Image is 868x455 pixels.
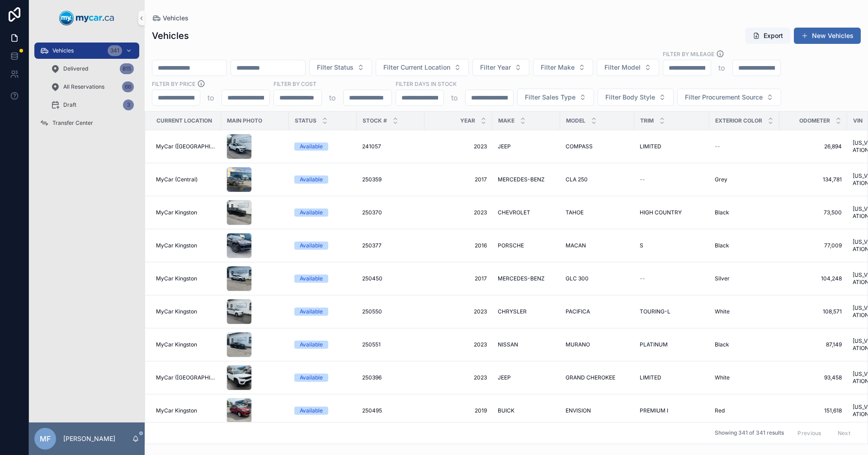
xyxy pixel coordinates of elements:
[300,407,323,415] div: Available
[52,47,74,54] span: Vehicles
[362,209,382,216] span: 250370
[566,374,629,381] a: GRAND CHEROKEE
[156,242,197,249] span: MyCar Kingston
[295,117,316,124] span: Status
[123,100,134,110] div: 3
[156,143,216,150] a: MyCar ([GEOGRAPHIC_DATA])
[362,176,419,183] a: 250359
[52,119,93,127] span: Transfer Center
[29,36,145,143] div: scrollable content
[566,209,629,216] a: TAHOE
[362,143,419,150] a: 241057
[640,176,645,183] span: --
[362,341,381,348] span: 250551
[566,407,629,414] a: ENVISION
[156,209,197,216] span: MyCar Kingston
[785,176,842,183] a: 134,781
[451,92,458,103] p: to
[715,275,774,282] a: Silver
[430,374,487,381] a: 2023
[598,89,674,106] button: Select Button
[156,308,197,315] span: MyCar Kingston
[566,341,590,348] span: MURANO
[498,117,514,124] span: Make
[566,176,588,183] span: CLA 250
[566,176,629,183] a: CLA 250
[383,63,450,72] span: Filter Current Location
[156,341,216,348] a: MyCar Kingston
[640,242,704,249] a: S
[362,209,419,216] a: 250370
[156,117,212,124] span: Current Location
[566,117,585,124] span: Model
[300,209,323,217] div: Available
[63,83,104,90] span: All Reservations
[785,407,842,414] a: 151,618
[799,117,830,124] span: Odometer
[294,308,351,316] a: Available
[156,341,197,348] span: MyCar Kingston
[566,242,629,249] a: MACAN
[362,275,382,282] span: 250450
[566,374,615,381] span: GRAND CHEROKEE
[794,28,861,44] button: New Vehicles
[156,308,216,315] a: MyCar Kingston
[853,117,863,124] span: VIN
[498,308,527,315] span: CHRYSLER
[640,209,704,216] a: HIGH COUNTRY
[715,341,729,348] span: Black
[362,308,419,315] a: 250550
[294,242,351,250] a: Available
[715,117,762,124] span: Exterior Color
[785,143,842,150] a: 26,894
[300,242,323,250] div: Available
[362,308,382,315] span: 250550
[498,242,524,249] span: PORSCHE
[785,242,842,249] a: 77,009
[430,209,487,216] a: 2023
[362,341,419,348] a: 250551
[640,117,654,124] span: Trim
[430,176,487,183] span: 2017
[300,308,323,316] div: Available
[517,89,594,106] button: Select Button
[566,143,593,150] span: COMPASS
[715,176,727,183] span: Grey
[294,374,351,382] a: Available
[120,63,134,74] div: 815
[294,275,351,283] a: Available
[640,308,670,315] span: TOURING-L
[34,115,139,131] a: Transfer Center
[715,143,720,150] span: --
[715,143,774,150] a: --
[152,14,189,23] a: Vehicles
[396,80,457,88] label: Filter Days In Stock
[430,275,487,282] a: 2017
[300,175,323,184] div: Available
[785,275,842,282] span: 104,248
[460,117,475,124] span: Year
[472,59,529,76] button: Select Button
[362,275,419,282] a: 250450
[640,308,704,315] a: TOURING-L
[430,341,487,348] a: 2023
[362,374,382,381] span: 250396
[566,308,590,315] span: PACIFICA
[362,407,419,414] a: 250495
[715,341,774,348] a: Black
[785,341,842,348] a: 87,149
[362,176,382,183] span: 250359
[498,407,514,414] span: BUICK
[34,43,139,59] a: Vehicles341
[430,308,487,315] a: 2023
[566,143,629,150] a: COMPASS
[640,341,668,348] span: PLATINUM
[715,407,725,414] span: Red
[498,209,530,216] span: CHEVROLET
